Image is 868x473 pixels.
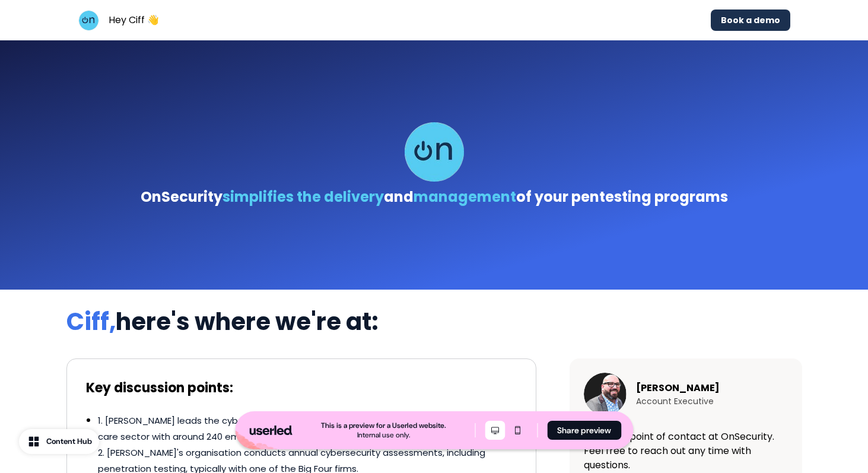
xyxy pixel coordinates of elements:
[321,421,446,430] div: This is a preview for a Userled website.
[584,430,788,472] p: I am your point of contact at OnSecurity. Feel free to reach out any time with questions.
[66,304,802,339] p: here's where we're at:
[66,305,116,338] span: Ciff,
[516,187,728,207] span: of your pentesting programs
[414,187,516,207] span: management
[485,421,505,440] button: Desktop mode
[636,381,720,395] p: [PERSON_NAME]
[636,395,720,408] p: Account Executive
[86,378,517,398] p: Key discussion points:
[507,421,527,440] button: Mobile mode
[98,414,515,443] span: 1. [PERSON_NAME] leads the cybersecurity portfolio at his organisation, a non-profit in the child...
[109,13,159,27] p: Hey Ciff 👋
[141,187,222,207] span: OnSecurity
[46,436,92,447] div: Content Hub
[19,429,99,454] button: Content Hub
[384,187,414,207] span: and
[547,421,621,440] button: Share preview
[711,9,790,31] button: Book a demo
[222,187,384,207] span: simplifies the delivery
[357,430,410,440] div: Internal use only.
